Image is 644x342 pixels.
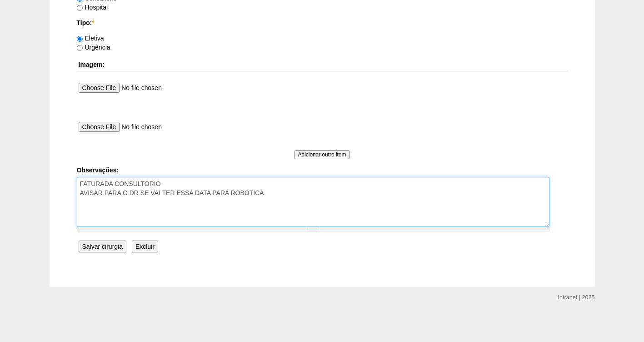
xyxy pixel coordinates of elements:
div: Intranet | 2025 [558,293,595,302]
th: Imagem: [77,58,568,71]
input: Urgência [77,45,83,51]
input: Eletiva [77,36,83,42]
input: Salvar cirurgia [79,241,126,252]
input: Adicionar outro item [295,150,350,159]
label: Hospital [77,4,108,11]
input: Excluir [132,241,158,252]
input: Hospital [77,5,83,11]
label: Eletiva [77,35,104,42]
label: Tipo: [77,18,568,27]
label: Observações: [77,166,568,175]
label: Urgência [77,44,110,51]
span: Este campo é obrigatório. [92,19,94,26]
